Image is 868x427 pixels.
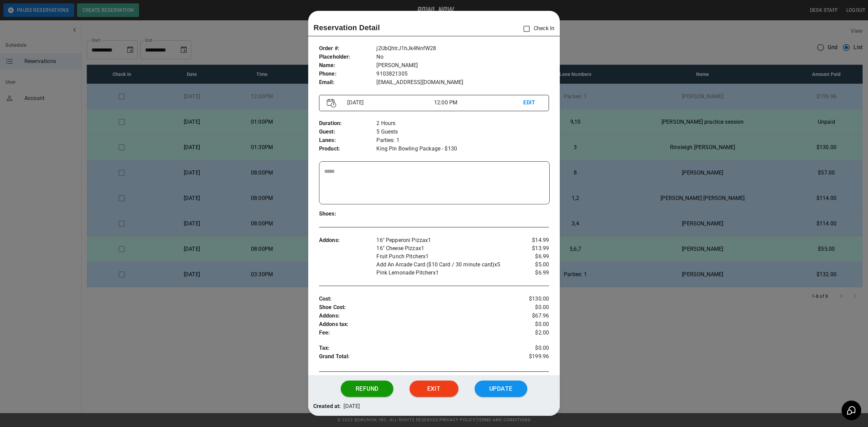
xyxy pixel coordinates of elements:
p: Shoe Cost : [319,303,511,312]
p: [DATE] [343,402,360,411]
p: Reservation Detail [314,22,380,33]
p: Grand Total : [319,352,511,363]
p: Name : [319,61,377,70]
p: [EMAIL_ADDRESS][DOMAIN_NAME] [376,78,549,87]
p: EDIT [523,99,541,107]
p: Fruit Punch Pitcher x 1 [376,252,511,261]
p: King Pin Bowling Package - $130 [376,145,549,153]
p: $6.99 [511,252,549,261]
p: Email : [319,78,377,87]
p: Fee : [319,329,511,337]
p: Pink Lemonade Pitcher x 1 [376,269,511,277]
p: Addons : [319,236,377,245]
p: Check In [519,22,554,36]
button: Update [475,381,527,397]
p: Add An Arcade Card ($10 Card / 30 minute card) x 5 [376,261,511,269]
p: 2 Hours [376,119,549,128]
p: j2UbQhtrJ1hJk4NnfW28 [376,44,549,53]
p: Addons : [319,312,511,320]
button: Refund [341,381,393,397]
p: $0.00 [511,320,549,329]
p: $5.00 [511,261,549,269]
p: Phone : [319,70,377,78]
p: [PERSON_NAME] [376,61,549,70]
p: 5 Guests [376,128,549,136]
p: Addons tax : [319,320,511,329]
p: Duration : [319,119,377,128]
p: Order # : [319,44,377,53]
p: $67.96 [511,312,549,320]
p: Parties: 1 [376,136,549,145]
p: Tax : [319,344,511,352]
p: Shoes : [319,210,377,218]
p: $0.00 [511,303,549,312]
button: Exit [410,381,458,397]
p: 16" Pepperoni Pizza x 1 [376,236,511,244]
img: Vector [327,99,336,108]
p: [DATE] [344,99,434,107]
p: Guest : [319,128,377,136]
p: $13.99 [511,244,549,252]
p: $6.99 [511,269,549,277]
p: Product : [319,145,377,153]
p: Created at: [313,402,341,411]
p: $130.00 [511,295,549,303]
p: Placeholder : [319,53,377,61]
p: 9103821305 [376,70,549,78]
p: $14.99 [511,236,549,244]
p: $199.96 [511,352,549,363]
p: Lanes : [319,136,377,145]
p: $2.00 [511,329,549,337]
p: No [376,53,549,61]
p: $0.00 [511,344,549,352]
p: 16" Cheese Pizza x 1 [376,244,511,252]
p: Cost : [319,295,511,303]
p: 12:00 PM [434,99,523,107]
